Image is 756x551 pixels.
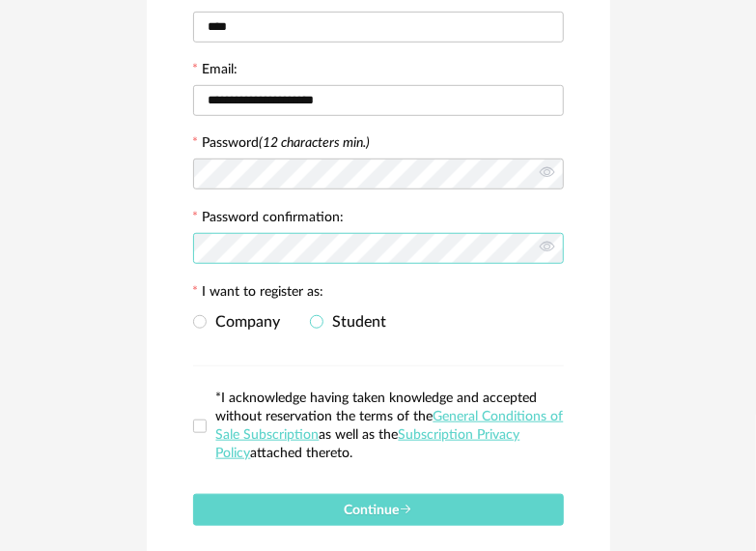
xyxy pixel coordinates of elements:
[203,136,371,150] label: Password
[323,314,387,330] span: Student
[193,63,238,80] label: Email:
[207,314,281,330] span: Company
[260,136,371,150] i: (12 characters min.)
[344,504,412,517] span: Continue
[216,391,564,460] span: *I acknowledge having taken knowledge and accepted without reservation the terms of the as well a...
[193,285,324,303] label: I want to register as:
[193,494,564,526] button: Continue
[193,211,345,228] label: Password confirmation:
[216,410,564,442] a: General Conditions of Sale Subscription
[216,428,520,460] a: Subscription Privacy Policy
